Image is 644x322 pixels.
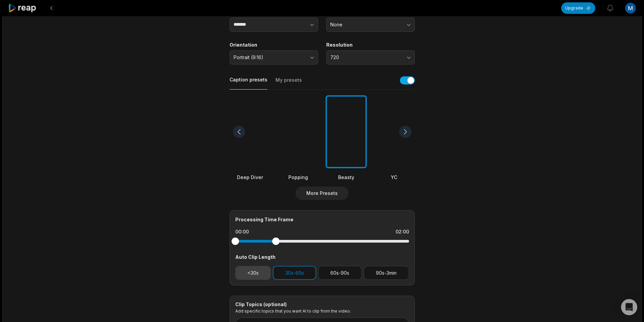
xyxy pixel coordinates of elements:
div: Clip Topics (optional) [235,301,409,307]
span: Portrait (9:16) [234,54,305,60]
span: 720 [330,54,401,60]
div: 02:00 [396,228,409,235]
button: 90s-3min [364,266,409,280]
div: Processing Time Frame [235,216,409,223]
button: Upgrade [561,2,595,14]
div: Deep Diver [230,174,271,181]
label: Orientation [230,42,318,48]
div: Auto Clip Length [235,253,409,261]
button: 30s-60s [273,266,316,280]
div: YC [374,174,415,181]
div: Popping [278,174,319,181]
button: My presets [276,77,302,90]
button: 720 [326,50,415,65]
button: 60s-90s [318,266,362,280]
button: Portrait (9:16) [230,50,318,65]
button: More Presets [295,187,349,200]
div: 00:00 [235,228,249,235]
label: Resolution [326,42,415,48]
div: Open Intercom Messenger [621,299,637,315]
div: Beasty [326,174,367,181]
button: Caption presets [230,76,267,90]
button: None [326,18,415,32]
button: <30s [235,266,271,280]
p: Add specific topics that you want AI to clip from the video. [235,308,409,314]
span: None [330,22,401,28]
